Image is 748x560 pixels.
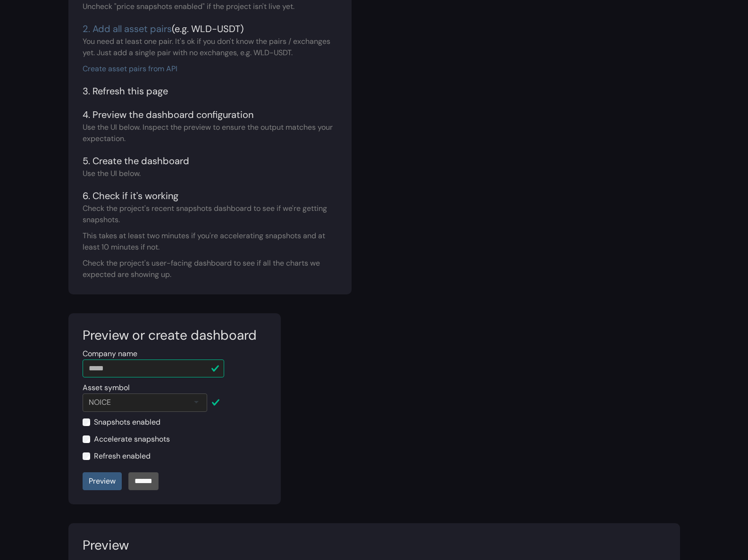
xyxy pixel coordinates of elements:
[83,154,337,168] div: 5. Create the dashboard
[83,189,337,203] div: 6. Check if it's working
[83,537,666,553] h3: Preview
[89,397,111,408] div: NOICE
[83,382,130,393] label: Asset symbol
[83,258,337,280] div: Check the project's user-facing dashboard to see if all the charts we expected are showing up.
[83,108,337,122] div: 4. Preview the dashboard configuration
[83,230,337,253] div: This takes at least two minutes if you're accelerating snapshots and at least 10 minutes if not.
[83,1,337,12] div: Uncheck "price snapshots enabled" if the project isn't live yet.
[83,203,337,226] div: Check the project's recent snapshots dashboard to see if we're getting snapshots.
[94,451,151,462] label: Refresh enabled
[83,168,337,179] div: Use the UI below.
[83,348,137,359] label: Company name
[83,327,267,343] h3: Preview or create dashboard
[94,417,160,428] label: Snapshots enabled
[83,122,337,144] div: Use the UI below. Inspect the preview to ensure the output matches your expectation.
[83,23,172,35] a: 2. Add all asset pairs
[83,36,337,75] div: You need at least one pair. It's ok if you don't know the pairs / exchanges yet. Just add a singl...
[83,64,177,74] a: Create asset pairs from API
[83,22,337,36] div: (e.g. WLD-USDT)
[83,84,337,98] div: 3. Refresh this page
[83,472,122,490] div: Preview
[94,434,170,445] label: Accelerate snapshots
